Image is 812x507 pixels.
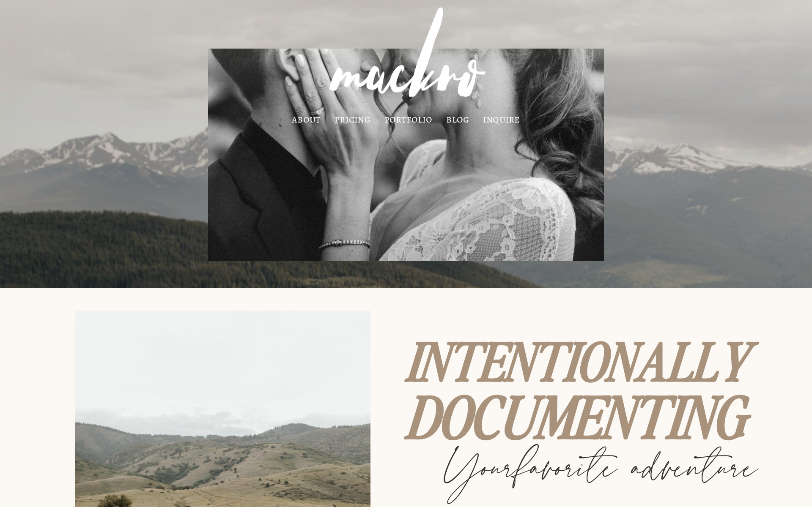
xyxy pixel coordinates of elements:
a: blog [446,116,469,123]
h3: favorite adventure [442,442,758,501]
a: portfolio [384,116,433,123]
strong: INTENTIONALLY [409,323,751,395]
a: about [292,116,321,123]
strong: DOCUMENTING [409,375,749,454]
a: pricing [335,116,370,123]
a: inquire [483,116,520,123]
img: MACKRO PHOTOGRAPHY | Denver Colorado Wedding Photographer [312,1,500,113]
